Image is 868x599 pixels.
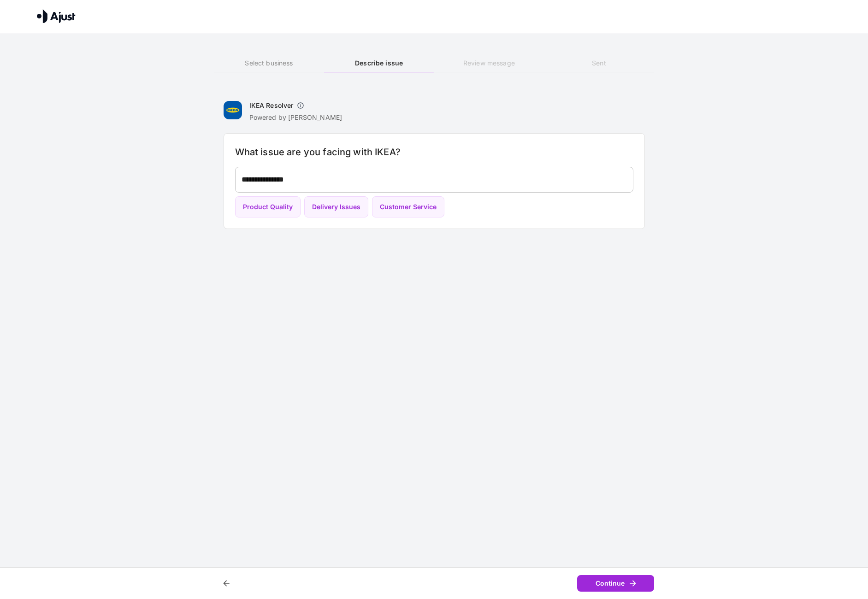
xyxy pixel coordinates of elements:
[577,575,654,592] button: Continue
[249,101,294,110] h6: IKEA Resolver
[214,58,324,68] h6: Select business
[224,101,242,119] img: IKEA
[434,58,544,68] h6: Review message
[304,196,368,218] button: Delivery Issues
[372,196,444,218] button: Customer Service
[324,58,434,68] h6: Describe issue
[37,9,76,23] img: Ajust
[235,145,633,159] h6: What issue are you facing with IKEA?
[235,196,301,218] button: Product Quality
[544,58,654,68] h6: Sent
[249,113,342,122] p: Powered by [PERSON_NAME]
